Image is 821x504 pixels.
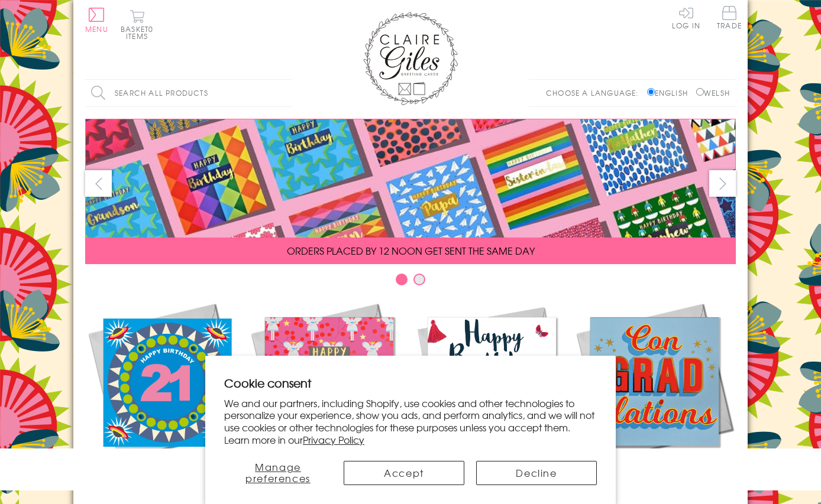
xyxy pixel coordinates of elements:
button: Basket0 items [121,9,153,40]
input: Welsh [696,88,704,96]
input: English [647,88,655,96]
button: prev [85,170,112,197]
img: Claire Giles Greetings Cards [363,12,458,105]
label: English [647,87,694,98]
a: Trade [717,6,742,31]
p: Choose a language: [546,87,645,98]
a: Privacy Policy [303,433,364,447]
input: Search all products [85,80,292,106]
a: Birthdays [410,300,573,486]
span: ORDERS PLACED BY 12 NOON GET SENT THE SAME DAY [287,243,535,258]
a: New Releases [85,300,248,486]
button: Manage preferences [224,461,332,485]
a: Christmas [248,300,410,486]
button: Menu [85,8,108,32]
label: Welsh [696,87,730,98]
input: Search [280,80,292,106]
button: Carousel Page 2 [413,274,425,285]
span: 0 items [126,24,153,41]
button: Accept [344,461,464,485]
p: We and our partners, including Shopify, use cookies and other technologies to personalize your ex... [224,397,597,446]
button: Decline [476,461,597,485]
h2: Cookie consent [224,375,597,391]
button: Carousel Page 1 (Current Slide) [396,274,408,285]
span: Manage preferences [245,460,311,485]
span: Trade [717,6,742,29]
a: Log In [672,6,700,29]
button: next [709,170,736,197]
div: Carousel Pagination [85,273,736,291]
a: Academic [573,300,736,486]
span: Menu [85,24,108,34]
